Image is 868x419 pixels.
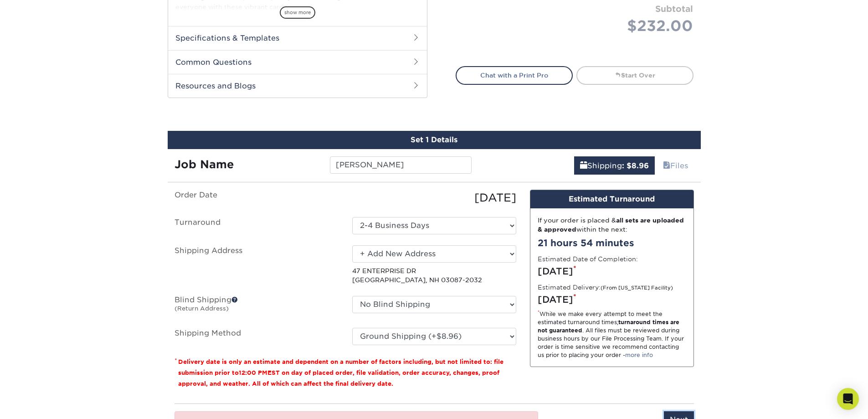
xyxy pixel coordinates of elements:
[538,254,638,264] label: Estimated Date of Completion:
[345,190,523,206] div: [DATE]
[330,156,472,174] input: Enter a job name
[657,156,694,175] a: Files
[239,369,267,376] span: 12:00 PM
[168,26,427,50] h2: Specifications & Templates
[456,66,573,84] a: Chat with a Print Pro
[168,217,345,234] label: Turnaround
[574,156,655,175] a: Shipping: $8.96
[178,358,503,387] small: Delivery date is only an estimate and dependent on a number of factors including, but not limited...
[168,296,345,317] label: Blind Shipping
[538,319,679,334] strong: turnaround times are not guaranteed
[837,388,859,410] div: Open Intercom Messenger
[352,266,516,285] p: 47 ENTERPRISE DR [GEOGRAPHIC_DATA], NH 03087-2032
[168,74,427,98] h2: Resources and Blogs
[538,283,673,292] label: Estimated Delivery:
[538,310,686,359] div: While we make every attempt to meet the estimated turnaround times; . All files must be reviewed ...
[168,131,701,149] div: Set 1 Details
[622,161,649,170] b: : $8.96
[168,50,427,74] h2: Common Questions
[576,66,693,84] a: Start Over
[168,328,345,345] label: Shipping Method
[625,352,653,358] a: more info
[663,161,670,170] span: files
[280,6,315,19] span: show more
[530,190,693,208] div: Estimated Turnaround
[175,158,234,171] strong: Job Name
[538,264,686,278] div: [DATE]
[538,293,686,306] div: [DATE]
[538,236,686,250] div: 21 hours 54 minutes
[2,391,77,416] iframe: Google Customer Reviews
[601,285,673,291] small: (From [US_STATE] Facility)
[168,190,345,206] label: Order Date
[175,305,229,312] small: (Return Address)
[538,216,686,234] div: If your order is placed & within the next:
[580,161,587,170] span: shipping
[168,245,345,285] label: Shipping Address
